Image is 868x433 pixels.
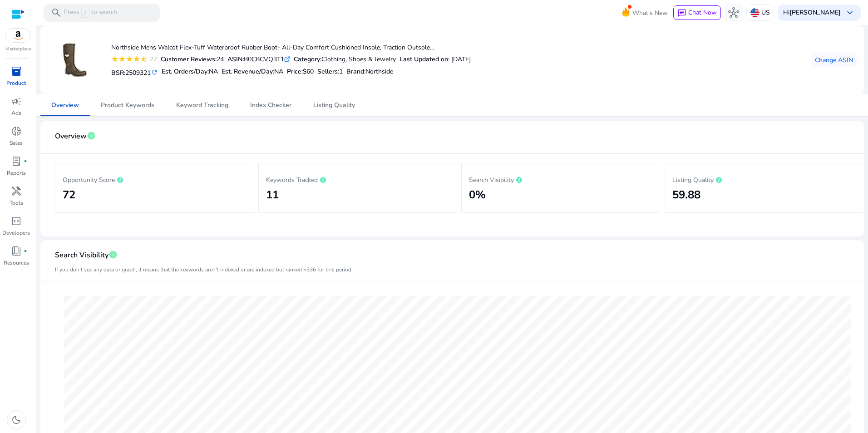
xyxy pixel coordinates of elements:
span: campaign [11,96,22,107]
p: US [761,5,770,20]
h5: Sellers: [317,68,343,76]
img: amazon.svg [6,29,30,42]
p: Tools [10,199,23,207]
h2: 11 [266,188,450,202]
h5: Est. Revenue/Day: [222,68,283,76]
h2: 72 [63,188,247,202]
p: Product [6,79,26,87]
span: book_4 [11,246,22,256]
h5: Est. Orders/Day: [162,68,218,76]
mat-icon: star [111,55,118,63]
span: fiber_manual_record [24,249,27,253]
span: Change ASIN [815,55,853,65]
h4: Northside Mens Walcot Flex-Tuff Waterproof Rubber Boot- All-Day Comfort Cushioned Insole, Tractio... [111,44,471,52]
span: dark_mode [11,414,22,425]
p: Sales [10,139,23,147]
span: hub [728,7,739,18]
span: 1 [339,67,343,76]
mat-icon: star [118,55,126,63]
h5: : [346,68,393,76]
b: Category: [294,55,321,64]
p: Ads [11,109,21,117]
p: Resources [4,259,29,267]
span: donut_small [11,126,22,137]
b: Last Updated on [399,55,448,64]
button: chatChat Now [673,5,721,20]
span: Index Checker [250,102,291,108]
span: chat [677,9,686,18]
b: [PERSON_NAME] [789,8,841,17]
p: Marketplace [5,46,31,53]
span: Northside [365,67,393,76]
b: ASIN: [227,55,244,64]
span: lab_profile [11,156,22,167]
p: Search Visibility [469,174,653,185]
span: handyman [11,186,22,197]
div: 27 [148,54,157,64]
div: : [DATE] [399,54,471,64]
span: Chat Now [688,8,717,17]
span: keyboard_arrow_down [844,7,855,18]
span: Overview [51,102,79,108]
span: Overview [55,128,87,144]
div: Clothing, Shoes & Jewelry [294,54,396,64]
span: Brand [346,67,364,76]
img: 31kq1pwga3L._AC_US40_.jpg [58,43,92,77]
span: 2509321 [125,69,151,77]
h5: BSR: [111,67,158,77]
span: Keyword Tracking [176,102,228,108]
span: search [51,7,62,18]
mat-icon: star [126,55,133,63]
span: info [87,131,96,140]
b: Customer Reviews: [161,55,217,64]
span: code_blocks [11,216,22,226]
span: fiber_manual_record [24,159,27,163]
p: Reports [7,169,26,177]
div: B0CBCVQ3T1 [227,54,290,64]
span: Search Visibility [55,247,108,263]
span: Product Keywords [101,102,154,108]
p: Developers [2,229,30,237]
span: NA [209,67,218,76]
h5: Price: [287,68,314,76]
mat-card-subtitle: If you don't see any data or graph, it means that the keywords aren't indexed or are indexed but ... [55,266,353,274]
span: What's New [632,5,668,21]
p: Opportunity Score [63,174,247,185]
mat-icon: refresh [151,68,158,77]
img: us.svg [750,8,759,17]
div: 24 [161,54,224,64]
span: NA [274,67,283,76]
mat-icon: star [133,55,140,63]
span: / [81,8,89,18]
p: Keywords Tracked [266,174,450,185]
p: Listing Quality [672,174,856,185]
h2: 59.88 [672,188,856,202]
span: Listing Quality [313,102,355,108]
mat-icon: star_half [140,55,148,63]
button: Change ASIN [811,53,857,67]
button: hub [725,4,743,22]
h2: 0% [469,188,653,202]
span: info [108,250,118,259]
p: Press to search [64,8,117,18]
span: inventory_2 [11,66,22,77]
span: $60 [303,67,314,76]
p: Hi [783,10,841,16]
